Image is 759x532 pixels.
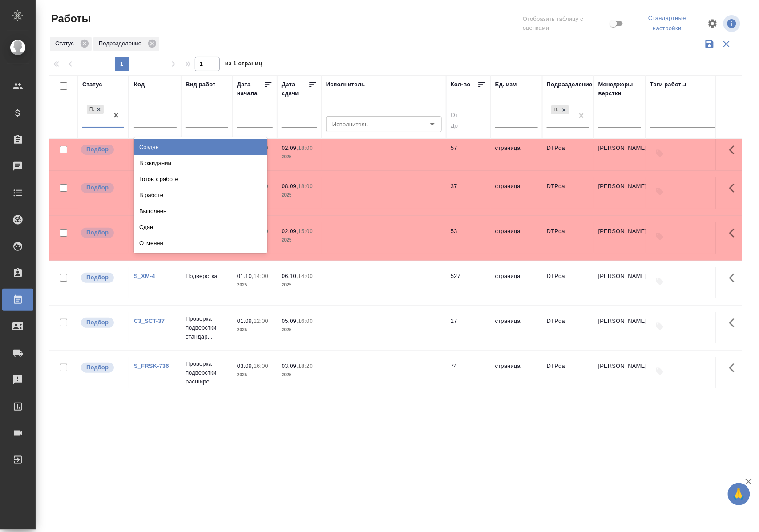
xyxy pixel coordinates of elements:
p: Проверка подверстки стандар... [186,314,228,341]
a: C3_SCT-37 [134,318,165,324]
div: Статус [50,37,92,51]
span: Настроить таблицу [702,13,723,34]
button: Здесь прячутся важные кнопки [724,267,745,289]
div: Вид работ [186,80,216,89]
button: Добавить тэги [650,362,670,381]
div: Выполнен [134,203,267,219]
div: Создан [134,139,267,155]
div: Дата начала [237,80,264,98]
p: Проверка подверстки расшире... [186,359,228,386]
a: S_XM-4 [134,273,155,279]
p: [PERSON_NAME] [598,272,641,281]
button: Здесь прячутся важные кнопки [724,222,745,244]
p: 2025 [237,281,273,290]
p: [PERSON_NAME] [598,144,641,153]
p: 2025 [282,236,317,245]
div: DTPqa [551,105,559,115]
p: 03.09, [237,363,254,369]
p: 16:00 [298,318,313,324]
div: Подбор [87,105,94,114]
p: [PERSON_NAME] [598,362,641,371]
div: Подразделение [547,80,593,89]
p: 16:00 [254,363,268,369]
div: Тэги работы [650,80,686,89]
td: DTPqa [542,139,594,170]
button: Open [426,118,439,130]
div: Дата сдачи [282,80,308,98]
td: страница [491,357,542,388]
td: DTPqa [542,357,594,388]
div: Подразделение [93,37,159,51]
div: Можно подбирать исполнителей [80,144,124,156]
span: Отобразить таблицу с оценками [523,15,608,32]
button: Добавить тэги [650,182,670,202]
td: страница [491,267,542,298]
td: страница [491,139,542,170]
p: 18:00 [298,183,313,189]
p: 14:00 [254,273,268,279]
p: Подразделение [99,39,145,48]
td: 37 [446,177,491,209]
p: 18:00 [298,145,313,151]
p: 2025 [282,281,317,290]
div: Исполнитель [326,80,365,89]
p: 14:00 [298,273,313,279]
p: 03.09, [282,363,298,369]
td: 17 [446,312,491,343]
span: 🙏 [731,485,747,504]
p: 01.09, [237,318,254,324]
div: Статус [82,80,102,89]
td: страница [491,222,542,254]
p: Подверстка [186,272,228,281]
button: Добавить тэги [650,317,670,336]
p: [PERSON_NAME] [598,182,641,191]
div: В работе [134,187,267,203]
p: 2025 [282,326,317,335]
p: Подбор [86,273,109,282]
td: DTPqa [542,267,594,298]
p: Статус [55,39,77,48]
p: 2025 [282,371,317,379]
p: 12:00 [254,318,268,324]
div: Менеджеры верстки [598,80,641,98]
span: из 1 страниц [225,58,262,71]
td: 527 [446,267,491,298]
button: Здесь прячутся важные кнопки [724,139,745,161]
p: 2025 [282,191,317,200]
div: Можно подбирать исполнителей [80,227,124,239]
td: страница [491,177,542,209]
div: Готов к работе [134,171,267,187]
div: Отменен [134,235,267,251]
span: Работы [49,12,91,26]
p: 01.10, [237,273,254,279]
p: Подбор [86,318,109,327]
button: Здесь прячутся важные кнопки [724,177,745,199]
button: Добавить тэги [650,272,670,291]
p: [PERSON_NAME] [598,317,641,326]
div: Сдан [134,219,267,235]
div: Код [134,80,145,89]
button: Добавить тэги [650,227,670,246]
td: DTPqa [542,312,594,343]
p: Подбор [86,145,109,154]
div: Можно подбирать исполнителей [80,317,124,329]
input: До [451,121,486,132]
td: 74 [446,357,491,388]
td: 57 [446,139,491,170]
button: Сохранить фильтры [701,36,718,52]
input: От [451,110,486,121]
div: Ед. изм [495,80,517,89]
p: Подбор [86,228,109,237]
p: 06.10, [282,273,298,279]
span: Посмотреть информацию [723,15,742,32]
button: 🙏 [728,483,750,505]
p: 2025 [282,153,317,161]
p: 18:20 [298,363,313,369]
p: 05.09, [282,318,298,324]
p: 2025 [237,371,273,379]
p: Подбор [86,183,109,192]
p: 08.09, [282,183,298,189]
a: S_FRSK-736 [134,363,169,369]
button: Здесь прячутся важные кнопки [724,357,745,379]
p: 15:00 [298,228,313,234]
